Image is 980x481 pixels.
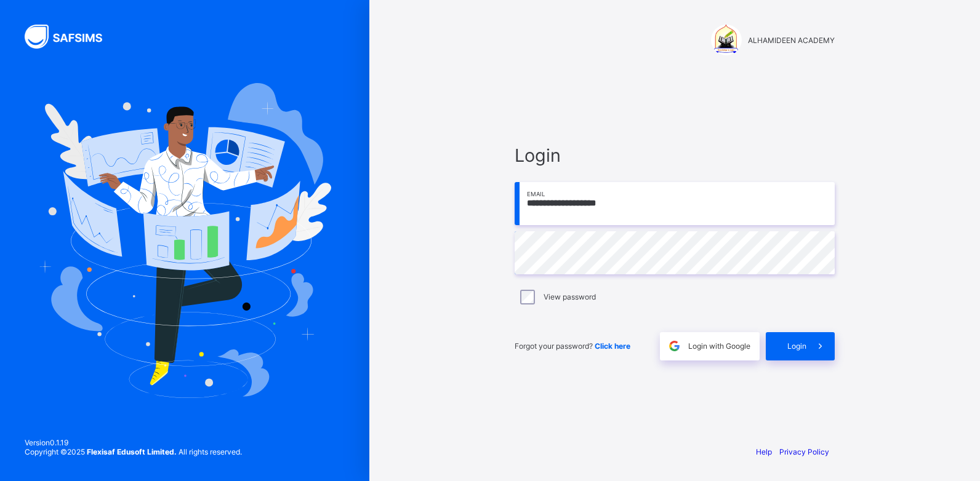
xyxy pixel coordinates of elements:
span: Login [787,341,806,351]
span: Copyright © 2025 All rights reserved. [25,447,242,456]
label: View password [544,292,596,301]
span: Forgot your password? [515,341,630,351]
a: Click here [595,341,630,351]
a: Privacy Policy [779,447,829,456]
span: Version 0.1.19 [25,438,242,447]
span: Login [515,145,835,166]
span: Login with Google [688,341,750,351]
img: Hero Image [38,83,331,398]
img: SAFSIMS Logo [25,25,117,49]
span: ALHAMIDEEN ACADEMY [748,36,835,45]
strong: Flexisaf Edusoft Limited. [87,447,177,456]
a: Help [756,447,772,456]
img: google.396cfc9801f0270233282035f929180a.svg [667,339,681,353]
